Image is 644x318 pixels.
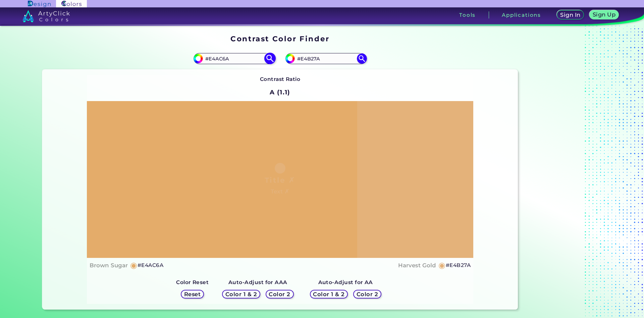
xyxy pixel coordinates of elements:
[264,53,276,64] img: icon search
[271,187,289,196] h4: Text ✗
[398,261,436,270] h4: Harvest Gold
[502,12,541,17] h3: Applications
[130,261,138,269] h5: ◉
[358,291,377,297] h5: Color 2
[22,10,70,22] img: logo_artyclick_colors_white.svg
[90,261,128,270] h4: Brown Sugar
[185,291,200,297] h5: Reset
[446,261,471,270] h5: #E4B27A
[318,279,373,285] strong: Auto-Adjust for AA
[260,76,301,82] strong: Contrast Ratio
[267,85,293,100] h2: A (1.1)
[270,291,289,297] h5: Color 2
[28,1,50,7] img: ArtyClick Design logo
[295,54,357,63] input: type color 2..
[594,12,614,17] h5: Sign Up
[315,291,343,297] h5: Color 1 & 2
[265,175,296,185] h1: Title ✗
[561,12,580,17] h5: Sign In
[228,279,287,285] strong: Auto-Adjust for AAA
[176,279,209,285] strong: Color Reset
[203,54,265,63] input: type color 1..
[227,291,255,297] h5: Color 1 & 2
[230,34,329,44] h1: Contrast Color Finder
[438,261,446,269] h5: ◉
[558,11,583,19] a: Sign In
[591,11,617,19] a: Sign Up
[138,261,163,270] h5: #E4AC6A
[459,12,476,17] h3: Tools
[357,53,367,63] img: icon search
